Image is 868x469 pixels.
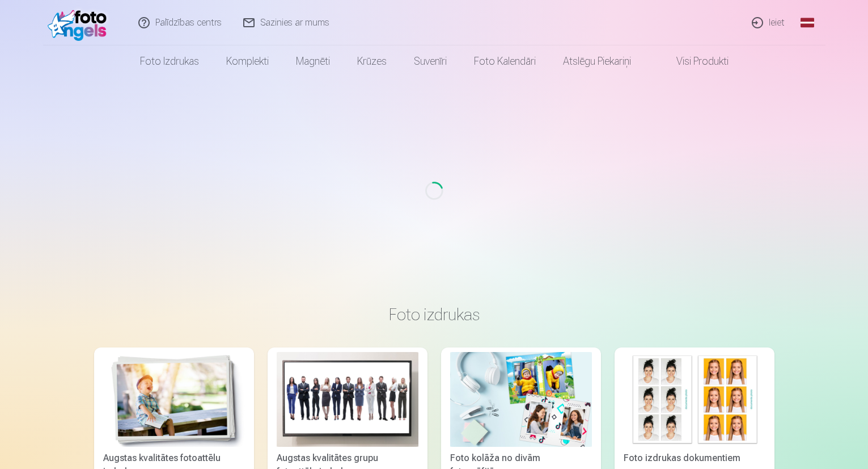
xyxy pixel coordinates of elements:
img: /fa1 [48,5,113,41]
a: Komplekti [213,45,282,77]
a: Foto kalendāri [460,45,549,77]
img: Foto kolāža no divām fotogrāfijām [450,352,592,447]
a: Foto izdrukas [126,45,213,77]
img: Augstas kvalitātes fotoattēlu izdrukas [103,352,245,447]
img: Foto izdrukas dokumentiem [624,352,765,447]
a: Krūzes [344,45,400,77]
div: Foto izdrukas dokumentiem [619,451,770,465]
a: Suvenīri [400,45,460,77]
a: Visi produkti [645,45,742,77]
a: Atslēgu piekariņi [549,45,645,77]
h3: Foto izdrukas [103,304,765,325]
a: Magnēti [282,45,344,77]
img: Augstas kvalitātes grupu fotoattēlu izdrukas [277,352,418,447]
